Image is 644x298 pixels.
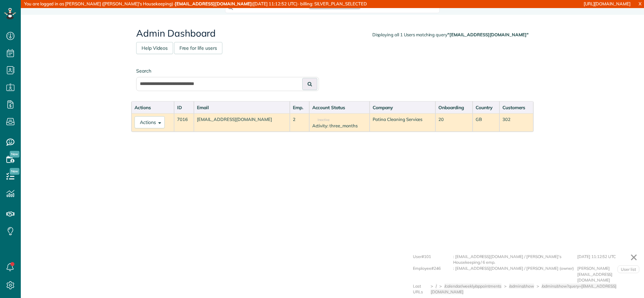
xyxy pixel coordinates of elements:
[136,68,319,74] label: Search
[293,104,306,111] div: Emp.
[312,104,367,111] div: Account Status
[197,104,287,111] div: Email
[584,1,631,6] a: [URL][DOMAIN_NAME]
[577,254,638,265] div: [DATE] 11:12:52 UTC
[312,123,367,129] div: Activity: three_months
[502,104,530,111] div: Customers
[509,284,534,289] span: /admins/show
[413,254,453,265] div: User#101
[431,283,638,295] div: > > > >
[499,113,533,132] td: 302
[135,116,165,128] button: Actions
[476,104,496,111] div: Country
[135,104,171,111] div: Actions
[444,284,501,289] span: /calendar/weekly/appointments
[10,168,19,175] span: New
[174,113,194,132] td: 7016
[413,283,431,295] div: Last URLs
[577,265,638,283] div: [PERSON_NAME][EMAIL_ADDRESS][DOMAIN_NAME]
[373,104,432,111] div: Company
[136,28,529,39] h2: Admin Dashboard
[438,104,470,111] div: Onboarding
[136,42,173,54] a: Help Videos
[370,113,435,132] td: Patina Cleaning Services
[174,42,222,54] a: Free for life users
[627,249,641,265] a: ✕
[175,1,252,6] strong: [EMAIL_ADDRESS][DOMAIN_NAME]
[10,151,19,158] span: New
[431,284,616,295] span: /admins/show?query=[EMAIL_ADDRESS][DOMAIN_NAME]
[473,113,499,132] td: GB
[413,265,453,283] div: Employee#246
[453,254,577,265] div: : [EMAIL_ADDRESS][DOMAIN_NAME] / [PERSON_NAME]'s Housekeeping / 6 emp.
[435,113,473,132] td: 20
[453,265,577,283] div: : [EMAIL_ADDRESS][DOMAIN_NAME] / [PERSON_NAME] (owner)
[436,284,437,289] span: /
[194,113,290,132] td: [EMAIL_ADDRESS][DOMAIN_NAME]
[312,118,330,122] span: Inactive
[372,32,529,38] div: Displaying all 1 Users matching query
[447,32,529,37] strong: "[EMAIL_ADDRESS][DOMAIN_NAME]"
[290,113,309,132] td: 2
[177,104,191,111] div: ID
[618,265,639,273] a: User list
